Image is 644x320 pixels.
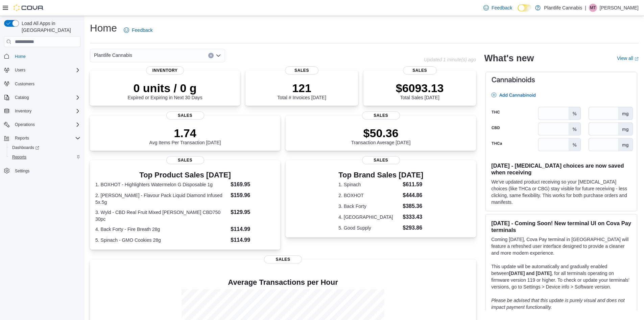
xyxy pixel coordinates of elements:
[491,220,631,233] h3: [DATE] - Coming Soon! New terminal UI on Cova Pay terminals
[264,255,302,263] span: Sales
[231,208,275,216] dd: $129.95
[491,162,631,176] h3: [DATE] - [MEDICAL_DATA] choices are now saved when receiving
[403,202,423,210] dd: $385.36
[362,111,400,120] span: Sales
[338,203,400,210] dt: 3. Back Forty
[95,192,228,206] dt: 2. [PERSON_NAME] - Flavour Pack Liquid Diamond Infused 5x.5g
[12,80,37,88] a: Customers
[12,52,28,61] a: Home
[15,95,29,100] span: Catalog
[149,126,221,140] p: 1.74
[1,106,83,116] button: Inventory
[15,108,31,114] span: Inventory
[208,53,214,58] button: Clear input
[9,144,42,152] a: Dashboards
[403,213,423,221] dd: $333.43
[590,4,596,12] span: MT
[19,20,80,34] span: Load All Apps in [GEOGRAPHIC_DATA]
[12,145,39,150] span: Dashboards
[12,93,31,102] button: Catalog
[12,52,80,60] span: Home
[277,81,326,100] div: Total # Invoices [DATE]
[589,4,597,12] div: Michael Talbot
[491,178,631,206] p: We've updated product receiving so your [MEDICAL_DATA] choices (like THCa or CBG) stay visible fo...
[285,66,319,74] span: Sales
[15,135,29,141] span: Reports
[424,57,476,62] p: Updated 1 minute(s) ago
[617,56,639,61] a: View allExternal link
[491,236,631,256] p: Coming [DATE], Cova Pay terminal in [GEOGRAPHIC_DATA] will feature a refreshed user interface des...
[12,66,80,74] span: Users
[128,81,202,100] div: Expired or Expiring in Next 30 Days
[338,192,400,199] dt: 2. BOXHOT
[95,209,228,222] dt: 3. Wyld - CBD Real Fruit Mixed [PERSON_NAME] CBD750 30pc
[95,278,471,286] h4: Average Transactions per Hour
[403,180,423,189] dd: $611.59
[338,214,400,220] dt: 4. [GEOGRAPHIC_DATA]
[351,126,411,145] div: Transaction Average [DATE]
[166,111,204,120] span: Sales
[481,1,515,15] a: Feedback
[351,126,411,140] p: $50.36
[277,81,326,95] p: 121
[12,134,80,142] span: Reports
[7,152,83,162] button: Reports
[396,81,444,100] div: Total Sales [DATE]
[1,166,83,176] button: Settings
[149,126,221,145] div: Avg Items Per Transaction [DATE]
[585,4,586,12] p: |
[231,191,275,199] dd: $159.96
[12,154,26,160] span: Reports
[600,4,639,12] p: [PERSON_NAME]
[12,167,32,175] a: Settings
[12,121,38,129] button: Operations
[90,21,117,35] h1: Home
[94,51,132,59] span: Plantlife Cannabis
[403,66,437,74] span: Sales
[9,153,29,161] a: Reports
[231,180,275,189] dd: $169.95
[15,54,26,59] span: Home
[231,236,275,244] dd: $114.99
[95,237,228,243] dt: 5. Spinach - GMO Cookies 28g
[95,171,275,179] h3: Top Product Sales [DATE]
[128,81,202,95] p: 0 units / 0 g
[95,181,228,188] dt: 1. BOXHOT - Highlighters Watermelon G Disposable 1g
[484,53,534,64] h2: What's new
[518,4,532,12] input: Dark Mode
[403,224,423,232] dd: $293.86
[166,156,204,164] span: Sales
[544,4,582,12] p: Plantlife Cannabis
[9,153,80,161] span: Reports
[12,107,34,115] button: Inventory
[12,121,80,129] span: Operations
[12,134,32,142] button: Reports
[12,93,80,102] span: Catalog
[1,51,83,61] button: Home
[492,4,512,11] span: Feedback
[1,133,83,143] button: Reports
[132,27,152,34] span: Feedback
[12,80,80,88] span: Customers
[338,181,400,188] dt: 1. Spinach
[1,79,83,89] button: Customers
[216,53,221,58] button: Open list of options
[396,81,444,95] p: $6093.13
[491,263,631,290] p: This update will be automatically and gradually enabled between , for all terminals operating on ...
[7,143,83,152] a: Dashboards
[14,4,44,11] img: Cova
[12,66,28,74] button: Users
[15,67,25,73] span: Users
[1,93,83,102] button: Catalog
[15,168,29,174] span: Settings
[509,271,551,276] strong: [DATE] and [DATE]
[231,225,275,233] dd: $114.99
[635,57,639,61] svg: External link
[9,144,80,152] span: Dashboards
[1,65,83,75] button: Users
[338,171,423,179] h3: Top Brand Sales [DATE]
[15,81,34,87] span: Customers
[338,225,400,231] dt: 5. Good Supply
[4,48,80,193] nav: Complex example
[403,191,423,199] dd: $444.86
